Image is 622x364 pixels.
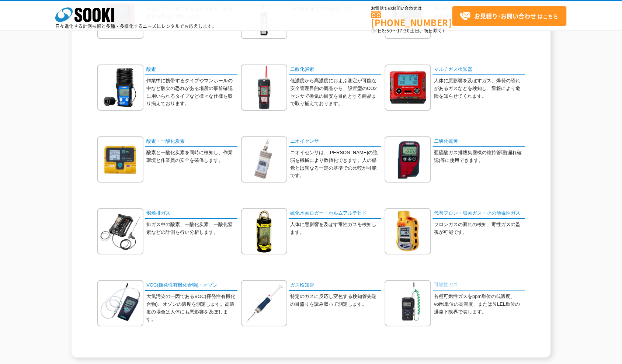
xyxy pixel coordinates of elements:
[241,136,287,183] img: ニオイセンサ
[55,24,217,28] p: 日々進化する計測技術と多種・多様化するニーズにレンタルでお応えします。
[147,77,237,108] p: 作業中に携帯するタイプやマンホールの中など酸欠の恐れがある場所の事前確認に用いられるタイプなど様々な仕様を取り揃えております。
[289,136,381,147] a: ニオイセンサ
[147,149,237,164] p: 酸素と一酸化炭素を同時に検知し、作業環境と作業員の安全を確保します。
[434,293,525,316] p: 各種可燃性ガスをppm単位の低濃度、vol%単位の高濃度、または％LEL単位の爆発下限界で表します。
[434,221,525,236] p: フロンガスの漏れの検知、毒性ガスの監視が可能です。
[145,65,237,75] a: 酸素
[434,149,525,164] p: 亜硫酸ガス排煙集塵機の維持管理(漏れ確認)等に使用できます。
[289,65,381,75] a: 二酸化炭素
[145,208,237,219] a: 燃焼排ガス
[145,136,237,147] a: 酸素・一酸化炭素
[97,280,143,326] img: VOC(揮発性有機化合物)・オゾン
[385,65,431,111] img: マルチガス検知器
[241,280,287,326] img: ガス検知管
[145,280,237,291] a: VOC(揮発性有機化合物)・オゾン
[397,27,410,34] span: 17:30
[289,280,381,291] a: ガス検知管
[434,77,525,100] p: 人体に悪影響を及ぼすガス、爆発の恐れがあるガスなどを検知し、警報により危険を知らせてくれます。
[371,6,452,11] span: お電話でのお問い合わせは
[97,208,143,254] img: 燃焼排ガス
[147,221,237,236] p: 排ガス中の酸素、一酸化炭素、一酸化窒素などの計測を行い分析します。
[385,208,431,254] img: 代替フロン・塩素ガス・その他毒性ガス
[433,208,525,219] a: 代替フロン・塩素ガス・その他毒性ガス
[291,293,381,308] p: 特定のガスに反応し変色する検知管先端の目盛りを読み取って測定します。
[385,136,431,183] img: 二酸化硫黄
[291,149,381,180] p: ニオイセンサは、[PERSON_NAME]の強弱を機械により数値化できます。人の感覚とは異なる一定の基準での比較が可能です。
[433,136,525,147] a: 二酸化硫黄
[382,27,393,34] span: 8:50
[460,11,559,22] span: はこちら
[433,65,525,75] a: マルチガス検知器
[241,208,287,254] img: 硫化水素ロガー・ホルムアルデヒド
[291,221,381,236] p: 人体に悪影響を及ぼす毒性ガスを検知します。
[241,65,287,111] img: 二酸化炭素
[475,11,536,20] strong: お見積り･お問い合わせ
[371,11,452,27] a: [PHONE_NUMBER]
[385,280,431,326] img: 可燃性ガス
[452,6,567,26] a: お見積り･お問い合わせはこちら
[97,136,143,183] img: 酸素・一酸化炭素
[289,208,381,219] a: 硫化水素ロガー・ホルムアルデヒド
[147,293,237,323] p: 大気汚染の一因であるVOC(揮発性有機化合物)、オゾンの濃度を測定します。高濃度の場合は人体にも悪影響を及ぼします。
[371,27,444,34] span: (平日 ～ 土日、祝日除く)
[433,280,525,291] a: 可燃性ガス
[291,77,381,108] p: 低濃度から高濃度におよぶ測定が可能な安全管理目的の商品から、設置型のCO2センサで換気の目安を目的とする商品まで取り揃えております。
[97,65,143,111] img: 酸素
